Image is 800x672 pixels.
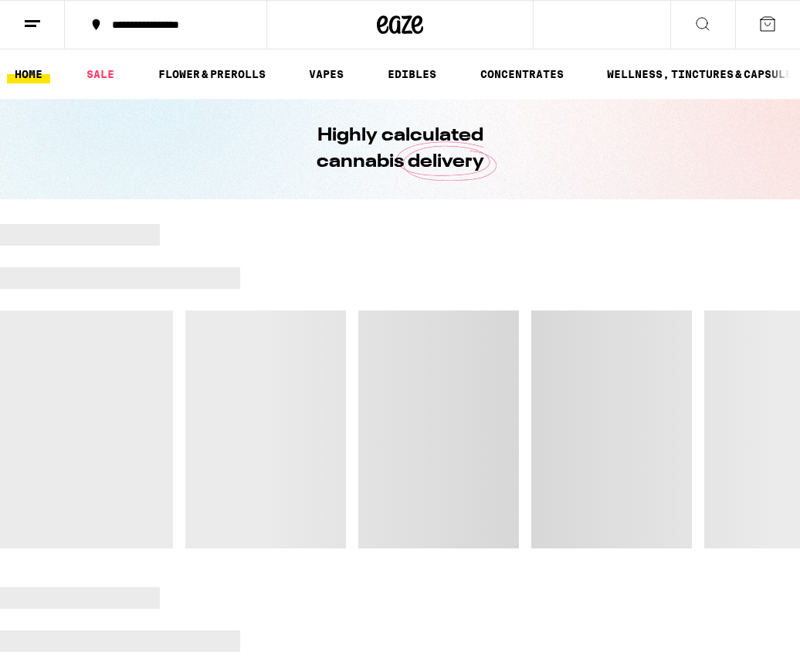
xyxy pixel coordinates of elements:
a: EDIBLES [380,65,444,83]
a: FLOWER & PREROLLS [151,65,273,83]
a: VAPES [301,65,351,83]
a: SALE [79,65,122,83]
h1: Highly calculated cannabis delivery [273,123,527,175]
a: CONCENTRATES [473,65,571,83]
a: HOME [7,65,50,83]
